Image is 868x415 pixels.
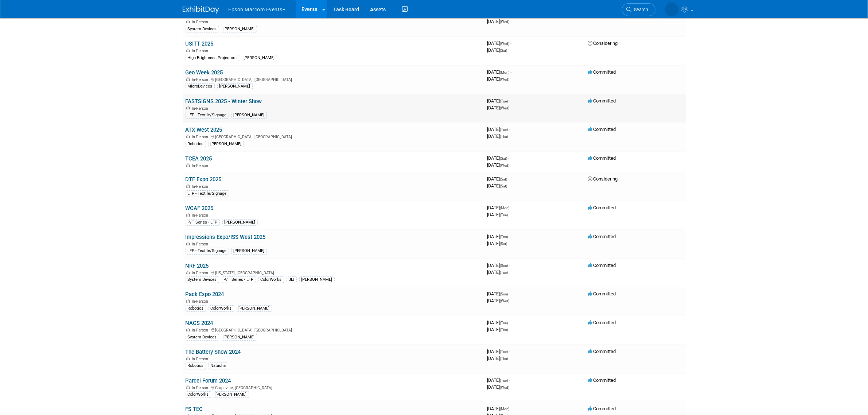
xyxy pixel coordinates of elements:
a: DTF Expo 2025 [186,176,222,183]
span: (Tue) [500,271,508,275]
div: Robotics [186,141,206,147]
div: ColorWorks [209,305,234,312]
span: (Tue) [500,213,508,217]
span: [DATE] [487,234,510,239]
div: LFP - Textile/Signage [186,190,229,197]
img: In-Person Event [186,213,190,217]
div: ColorWorks [186,391,211,398]
a: Parcel Forum 2024 [186,377,231,384]
div: Grapevine, [GEOGRAPHIC_DATA] [186,384,482,390]
span: - [509,127,510,132]
span: [DATE] [487,384,510,390]
span: - [509,349,510,354]
span: Committed [588,320,616,325]
span: [DATE] [487,205,512,210]
span: Committed [588,69,616,75]
div: [PERSON_NAME] [214,391,249,398]
div: [PERSON_NAME] [231,112,267,119]
span: (Tue) [500,379,508,383]
span: [DATE] [487,241,507,246]
div: P/T Series - LFP [222,276,256,283]
div: ColorWorks [258,276,284,283]
img: In-Person Event [186,135,190,138]
img: In-Person Event [186,357,190,360]
div: [PERSON_NAME] [237,305,272,312]
span: [DATE] [487,40,512,46]
div: [US_STATE], [GEOGRAPHIC_DATA] [186,269,482,275]
span: [DATE] [487,176,510,182]
div: High Brightness Projectors [186,55,239,61]
span: In-Person [192,328,211,333]
span: (Wed) [500,20,510,24]
a: FASTSIGNS 2025 - Winter Show [186,98,262,105]
span: [DATE] [487,127,510,132]
a: ATX West 2025 [186,127,222,133]
div: Natacha [209,362,228,369]
a: NRF 2025 [186,263,209,269]
a: FS TEC [186,406,203,412]
a: Geo Week 2025 [186,69,223,76]
img: In-Person Event [186,271,190,274]
span: (Thu) [500,135,508,139]
span: - [509,377,510,383]
span: In-Person [192,385,211,390]
span: [DATE] [487,406,512,411]
img: In-Person Event [186,328,190,331]
img: Lucy Roberts [665,3,679,16]
span: (Tue) [500,321,508,325]
img: ExhibitDay [183,6,219,13]
div: [PERSON_NAME] [222,334,257,341]
div: [PERSON_NAME] [242,55,277,61]
span: (Sun) [500,264,508,268]
span: In-Person [192,135,211,139]
img: In-Person Event [186,299,190,303]
span: Committed [588,234,616,239]
a: Impressions Expo/ISS West 2025 [186,234,266,240]
span: [DATE] [487,291,510,296]
span: - [511,205,512,210]
span: - [511,69,512,75]
div: [PERSON_NAME] [217,83,253,90]
span: (Thu) [500,235,508,239]
span: [DATE] [487,212,508,217]
div: System Devices [186,334,219,341]
img: In-Person Event [186,163,190,167]
span: - [509,320,510,325]
a: WCAF 2025 [186,205,214,212]
a: NACS 2024 [186,320,213,326]
span: [DATE] [487,133,508,139]
div: System Devices [186,26,219,32]
span: (Wed) [500,385,510,389]
span: (Tue) [500,128,508,132]
span: [DATE] [487,98,510,104]
span: Committed [588,349,616,354]
span: (Tue) [500,350,508,354]
span: [DATE] [487,162,510,168]
span: Committed [588,263,616,268]
span: In-Person [192,163,211,168]
img: In-Person Event [186,77,190,81]
span: In-Person [192,20,211,24]
span: (Thu) [500,357,508,361]
span: [DATE] [487,183,507,189]
span: [DATE] [487,298,510,303]
span: - [509,234,510,239]
div: LFP - Textile/Signage [186,112,229,119]
div: P/T Series - LFP [186,219,220,226]
span: (Wed) [500,42,510,46]
span: In-Person [192,106,211,111]
span: (Mon) [500,70,510,74]
span: Considering [588,176,618,182]
span: [DATE] [487,19,510,24]
div: [GEOGRAPHIC_DATA], [GEOGRAPHIC_DATA] [186,327,482,333]
span: (Sat) [500,184,507,188]
div: Robotics [186,305,206,312]
a: TCEA 2025 [186,155,212,162]
div: [GEOGRAPHIC_DATA], [GEOGRAPHIC_DATA] [186,76,482,82]
span: [DATE] [487,377,510,383]
span: (Wed) [500,77,510,81]
span: (Tue) [500,99,508,103]
span: - [509,263,510,268]
span: [DATE] [487,76,510,82]
span: (Mon) [500,206,510,210]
